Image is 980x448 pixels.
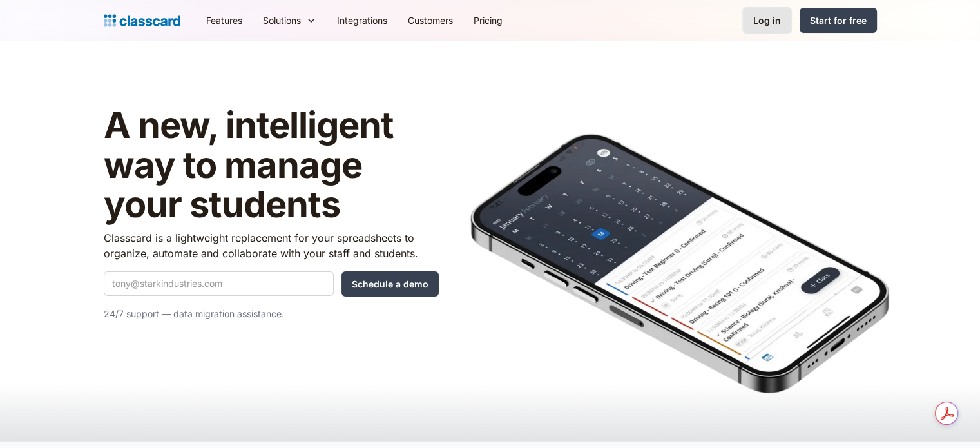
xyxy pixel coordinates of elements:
[196,6,253,35] a: Features
[104,306,439,322] p: 24/7 support — data migration assistance.
[398,6,463,35] a: Customers
[104,271,334,296] input: tony@starkindustries.com
[263,14,301,27] div: Solutions
[463,6,513,35] a: Pricing
[104,12,180,30] a: Logo
[327,6,398,35] a: Integrations
[104,230,439,261] p: Classcard is a lightweight replacement for your spreadsheets to organize, automate and collaborat...
[810,14,867,27] div: Start for free
[341,271,439,297] input: Schedule a demo
[800,8,877,33] a: Start for free
[253,6,327,35] div: Solutions
[753,14,781,27] div: Log in
[104,106,439,225] h1: A new, intelligent way to manage your students
[104,271,439,297] form: Quick Demo Form
[742,7,792,34] a: Log in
